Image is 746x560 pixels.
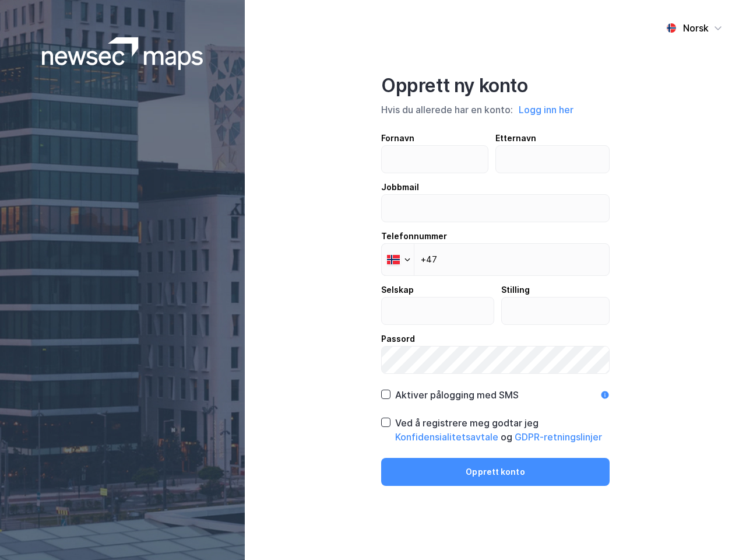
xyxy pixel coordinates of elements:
[381,458,610,486] button: Opprett konto
[515,102,577,117] button: Logg inn her
[381,74,610,97] div: Opprett ny konto
[501,283,610,297] div: Stilling
[683,21,709,35] div: Norsk
[381,131,488,145] div: Fornavn
[381,332,610,346] div: Passord
[381,102,610,117] div: Hvis du allerede har en konto:
[395,388,519,402] div: Aktiver pålogging med SMS
[495,131,610,145] div: Etternavn
[381,229,610,243] div: Telefonnummer
[381,243,610,276] input: Telefonnummer
[381,283,494,297] div: Selskap
[381,180,610,194] div: Jobbmail
[42,37,203,70] img: logoWhite.bf58a803f64e89776f2b079ca2356427.svg
[688,504,746,560] iframe: Chat Widget
[395,416,610,444] div: Ved å registrere meg godtar jeg og
[382,244,414,275] div: Norway: + 47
